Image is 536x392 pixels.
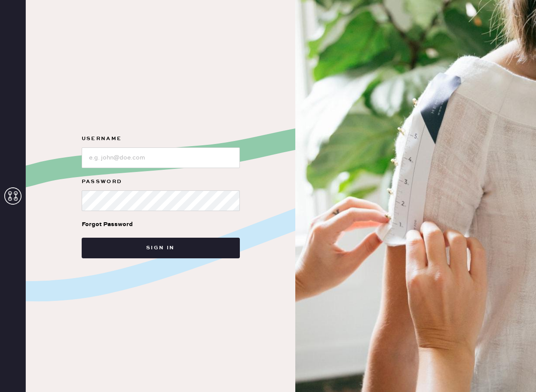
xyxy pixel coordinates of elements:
label: Password [82,177,240,187]
div: Forgot Password [82,220,133,229]
button: Sign in [82,238,240,258]
input: e.g. john@doe.com [82,147,240,168]
label: Username [82,134,240,144]
a: Forgot Password [82,211,133,238]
